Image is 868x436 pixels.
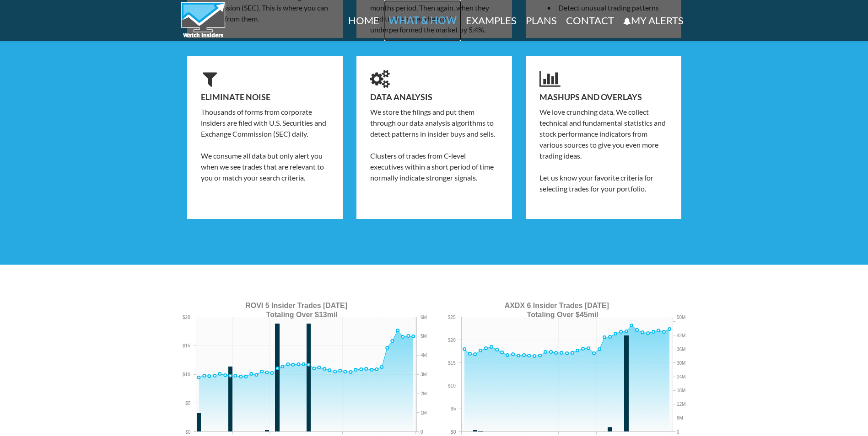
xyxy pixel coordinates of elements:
p: We love crunching data. We collect technical and fundamental statistics and stock performance ind... [539,106,668,194]
p: We store the filings and put them through our data analysis algorithms to detect patterns in insi... [370,106,498,183]
h4: Eliminate Noise [201,93,329,102]
h4: Mashups and Overlays [539,93,668,102]
p: Thousands of forms from corporate insiders are filed with U.S. Securities and Exchange Commission... [201,106,329,183]
h4: Data Analysis [370,93,498,102]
